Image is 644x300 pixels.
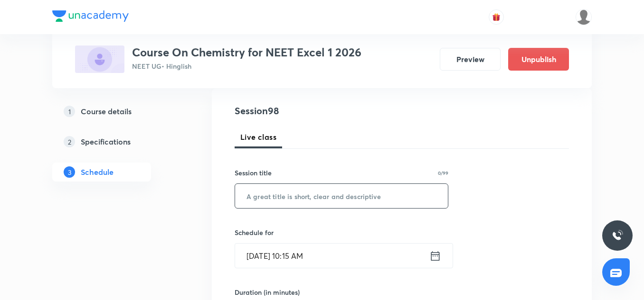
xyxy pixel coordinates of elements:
[64,166,75,178] p: 3
[52,10,129,22] img: Company Logo
[235,287,300,297] h6: Duration (in minutes)
[492,13,501,21] img: avatar
[52,102,181,121] a: 1Course details
[132,45,361,59] h3: Course On Chemistry for NEET Excel 1 2026
[438,171,448,175] p: 0/99
[132,61,361,71] p: NEET UG • Hinglish
[240,131,276,143] span: Live class
[235,168,272,178] h6: Session title
[235,227,448,237] h6: Schedule for
[81,136,131,147] h5: Specifications
[235,184,448,208] input: A great title is short, clear and descriptive
[81,166,114,178] h5: Schedule
[81,106,132,117] h5: Course details
[612,230,623,241] img: ttu
[576,9,592,25] img: Arpit Srivastava
[64,136,75,147] p: 2
[440,48,501,71] button: Preview
[75,45,124,73] img: 32EA4BB1-9878-4811-8CCE-20B7CDE659E1_plus.png
[52,132,181,151] a: 2Specifications
[489,9,504,25] button: avatar
[235,104,408,118] h4: Session 98
[508,48,569,71] button: Unpublish
[64,106,75,117] p: 1
[52,10,129,24] a: Company Logo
